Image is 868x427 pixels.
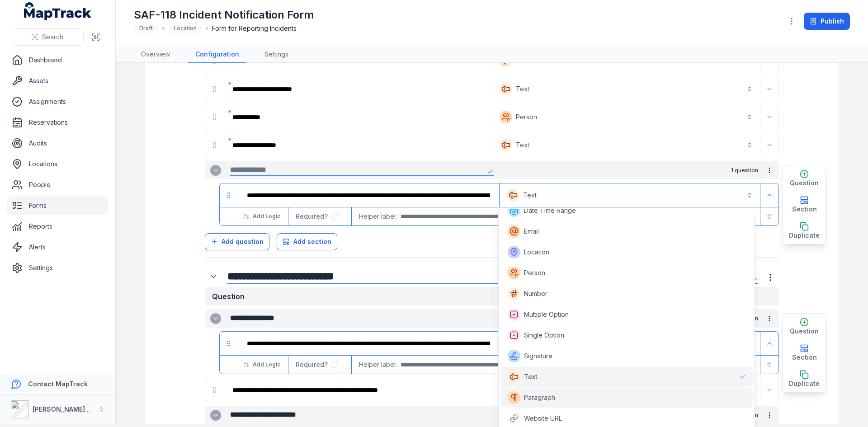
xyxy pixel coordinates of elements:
span: Multiple Option [524,310,569,319]
span: Text [524,372,538,381]
span: Paragraph [524,393,555,402]
span: Email [524,227,539,236]
button: Text [501,185,758,205]
span: Date Time Range [524,206,576,215]
span: Single Option [524,331,564,340]
span: Signature [524,352,552,361]
span: Number [524,289,547,298]
span: Person [524,268,545,277]
span: Website URL [524,414,562,423]
span: Location [524,248,549,257]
